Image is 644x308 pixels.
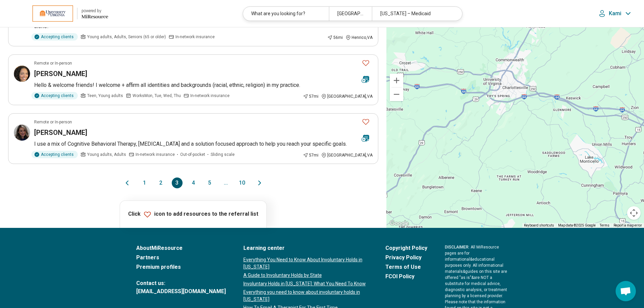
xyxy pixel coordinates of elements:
[220,177,231,188] span: ...
[256,177,264,188] button: Next page
[87,34,166,40] span: Young adults, Adults, Seniors (65 or older)
[34,69,87,78] h3: [PERSON_NAME]
[175,34,215,40] span: In-network insurance
[172,177,183,188] button: 3
[31,151,78,158] div: Accepting clients
[87,93,123,99] span: Teen, Young adults
[87,151,126,158] span: Young adults, Adults
[445,245,469,250] span: DISCLAIMER
[321,93,373,99] div: [GEOGRAPHIC_DATA] , VA
[627,206,641,220] button: Map camera controls
[31,33,78,41] div: Accepting clients
[34,60,72,66] p: Remote or In-person
[204,177,215,188] button: 5
[385,273,427,281] a: FCOI Policy
[388,219,410,228] a: Open this area in Google Maps (opens a new window)
[243,272,368,279] a: A Guide to Involuntary Holds by State
[359,56,373,70] button: Favorite
[388,219,410,228] img: Google
[32,5,73,22] img: University of Virginia
[34,119,72,125] p: Remote or In-person
[345,34,373,41] div: Henrico , VA
[390,88,403,101] button: Zoom out
[136,287,226,295] a: [EMAIL_ADDRESS][DOMAIN_NAME]
[243,289,368,303] a: Everything you need to know about involuntary holds in [US_STATE]
[136,151,175,158] span: In-network insurance
[34,81,373,89] p: Hello & welcome friends! I welcome + affirm all identities and backgrounds (racial, ethnic, relig...
[139,177,150,188] button: 1
[188,177,199,188] button: 4
[136,279,226,287] span: Contact us:
[128,210,258,218] p: Click icon to add resources to the referral list
[136,254,226,262] a: Partners
[136,263,226,271] a: Premium profiles
[303,93,318,99] div: 57 mi
[190,93,230,99] span: In-network insurance
[34,128,87,137] h3: [PERSON_NAME]
[133,93,181,99] span: Works Mon, Tue, Wed, Thu
[237,177,247,188] button: 10
[34,140,373,148] p: I use a mix of Cognitive Behavioral Therapy, [MEDICAL_DATA] and a solution focused approach to he...
[609,10,621,17] p: Kami
[211,151,235,158] span: Sliding scale
[180,151,205,158] span: Out-of-pocket
[385,263,427,271] a: Terms of Use
[524,223,554,228] button: Keyboard shortcuts
[11,5,108,22] a: University of Virginiapowered by
[558,223,596,227] span: Map data ©2025 Google
[303,152,318,158] div: 57 mi
[372,7,458,21] div: [US_STATE] – Medicaid
[385,244,427,252] a: Copyright Policy
[385,254,427,262] a: Privacy Policy
[243,7,329,21] div: What are you looking for?
[81,8,108,14] div: powered by
[321,152,373,158] div: [GEOGRAPHIC_DATA] , VA
[243,280,368,287] a: Involuntary Holds in [US_STATE]: What You Need To Know
[329,7,372,21] div: [GEOGRAPHIC_DATA], [GEOGRAPHIC_DATA]
[123,177,131,188] button: Previous page
[136,244,226,252] a: AboutMiResource
[31,92,78,99] div: Accepting clients
[616,281,636,301] div: Open chat
[156,177,166,188] button: 2
[390,74,403,87] button: Zoom in
[243,244,368,252] a: Learning center
[600,223,610,227] a: Terms (opens in new tab)
[243,256,368,270] a: Everything You Need to Know About Involuntary Holds in [US_STATE]
[327,34,343,41] div: 56 mi
[614,223,642,227] a: Report a map error
[359,115,373,129] button: Favorite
